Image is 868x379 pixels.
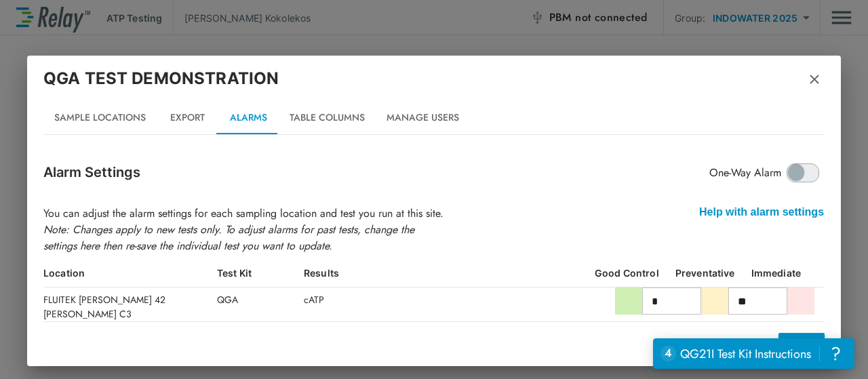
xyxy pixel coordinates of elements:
div: cATP [304,287,564,321]
p: You can adjust the alarm settings for each sampling location and test you run at this site. [43,205,825,254]
p: QGA TEST DEMONSTRATION [43,66,279,91]
button: Sample Locations [43,102,157,134]
button: CANCEL [716,333,765,358]
div: QGA [217,287,304,321]
button: Table Columns [279,102,376,134]
button: Manage Users [376,102,470,134]
div: Location [43,265,217,281]
p: Alarm Settings [43,162,140,182]
div: Good Control [595,265,659,281]
div: Results [304,265,564,281]
div: Test Kit [217,265,304,281]
iframe: Resource center [653,338,854,369]
button: Export [157,102,218,134]
em: Note: Changes apply to new tests only. To adjust alarms for past tests, change the settings here ... [43,222,414,254]
span: One-Way Alarm [709,165,781,181]
div: FLUITEK [PERSON_NAME] 42 [PERSON_NAME] C3 [43,287,217,321]
div: Preventative [675,265,735,281]
button: Alarms [218,102,279,134]
button: SAVE [778,333,825,357]
div: Help with alarm settings [688,201,835,223]
div: Immediate [751,265,801,281]
img: Remove [808,73,821,86]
